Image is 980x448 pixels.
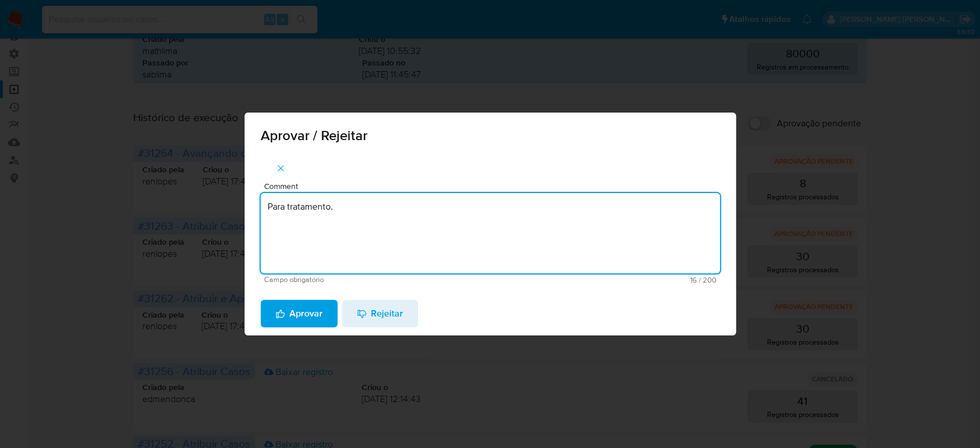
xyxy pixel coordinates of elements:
[261,300,338,327] button: Aprovar
[342,300,418,327] button: Rejeitar
[261,129,720,142] span: Aprovar / Rejeitar
[264,182,723,191] span: Comment
[490,276,716,284] span: Máximo 200 caracteres
[264,276,490,284] span: Campo obrigatório
[261,193,720,273] textarea: Para tratamento.
[357,301,403,326] span: Rejeitar
[276,301,323,326] span: Aprovar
